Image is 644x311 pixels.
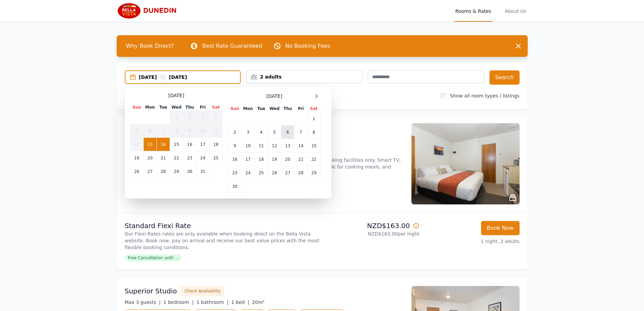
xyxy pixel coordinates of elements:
td: 10 [196,124,209,138]
td: 15 [307,139,320,153]
th: Mon [241,106,255,112]
td: 4 [255,126,268,139]
td: 19 [268,153,281,166]
td: 8 [170,124,183,138]
td: 27 [143,165,157,178]
td: 12 [130,138,143,151]
button: Search [490,70,520,85]
td: 17 [241,153,255,166]
td: 14 [157,138,170,151]
td: 31 [196,165,209,178]
p: NZD$163.00 [325,221,420,230]
td: 10 [241,139,255,153]
td: 17 [196,138,209,151]
td: 21 [294,153,307,166]
button: Book Now [481,221,520,235]
td: 24 [241,166,255,180]
td: 12 [268,139,281,153]
td: 1 [307,112,320,126]
th: Thu [183,104,196,111]
h3: Superior Studio [125,286,177,296]
span: Why Book Direct? [121,39,180,53]
td: 13 [143,138,157,151]
td: 6 [143,124,157,138]
td: 28 [157,165,170,178]
th: Mon [143,104,157,111]
p: Our Flexi-Rates rates are only available when booking direct on the Bella Vista website. Book now... [125,230,319,251]
td: 22 [307,153,320,166]
td: 16 [183,138,196,151]
td: 29 [307,166,320,180]
td: 7 [157,124,170,138]
td: 5 [268,126,281,139]
td: 23 [228,166,241,180]
span: [DATE] [168,92,184,99]
span: [DATE] [266,93,282,99]
td: 30 [228,180,241,193]
span: 1 bathroom | [196,299,229,305]
p: NZD$163.00 per night [325,230,420,237]
td: 18 [255,153,268,166]
td: 9 [228,139,241,153]
td: 3 [196,111,209,124]
th: Tue [157,104,170,111]
td: 2 [183,111,196,124]
td: 11 [209,124,222,138]
td: 24 [196,151,209,165]
td: 20 [143,151,157,165]
p: Best Rate Guaranteed [202,42,262,50]
td: 8 [307,126,320,139]
td: 11 [255,139,268,153]
p: No Booking Fees [285,42,330,50]
td: 19 [130,151,143,165]
th: Thu [281,106,294,112]
th: Sun [228,106,241,112]
th: Sun [130,104,143,111]
td: 18 [209,138,222,151]
td: 15 [170,138,183,151]
th: Sat [209,104,222,111]
p: Standard Flexi Rate [125,221,319,230]
td: 1 [170,111,183,124]
td: 4 [209,111,222,124]
td: 30 [183,165,196,178]
th: Fri [196,104,209,111]
td: 21 [157,151,170,165]
span: Free Cancellation until ... [125,254,182,261]
th: Sat [307,106,320,112]
td: 25 [255,166,268,180]
button: Check Availability [181,286,224,296]
td: 9 [183,124,196,138]
td: 16 [228,153,241,166]
div: 2 adults [246,73,362,80]
td: 3 [241,126,255,139]
td: 25 [209,151,222,165]
td: 6 [281,126,294,139]
img: Bella Vista Dunedin [117,3,182,19]
td: 26 [130,165,143,178]
td: 2 [228,126,241,139]
td: 14 [294,139,307,153]
td: 23 [183,151,196,165]
th: Tue [255,106,268,112]
td: 5 [130,124,143,138]
p: 1 night, 2 adults [425,238,520,245]
td: 29 [170,165,183,178]
td: 28 [294,166,307,180]
td: 27 [281,166,294,180]
th: Fri [294,106,307,112]
td: 13 [281,139,294,153]
label: Show all room types / listings [450,93,519,98]
th: Wed [268,106,281,112]
span: 1 bed | [231,299,249,305]
span: 20m² [252,299,264,305]
th: Wed [170,104,183,111]
td: 22 [170,151,183,165]
div: [DATE] [DATE] [139,74,240,81]
td: 26 [268,166,281,180]
span: 1 bedroom | [163,299,194,305]
td: 7 [294,126,307,139]
span: Max 3 guests | [125,299,161,305]
td: 20 [281,153,294,166]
